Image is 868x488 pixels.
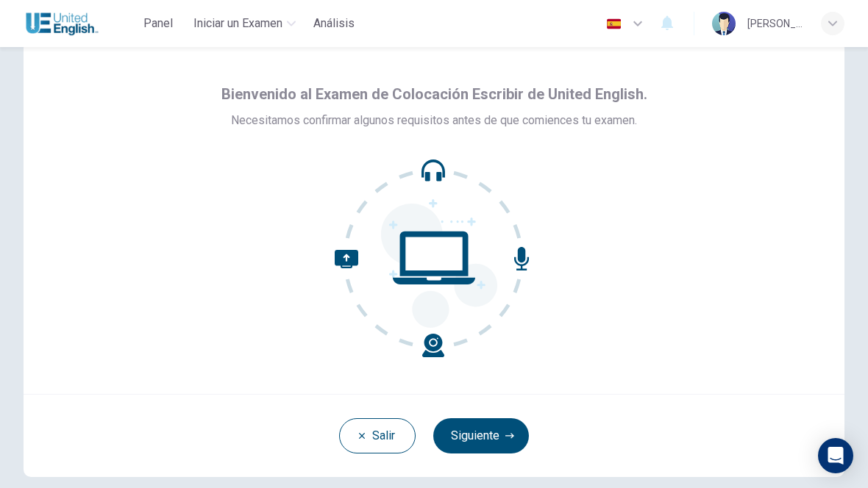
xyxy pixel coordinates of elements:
[135,10,182,37] button: Panel
[433,418,529,453] button: Siguiente
[193,15,282,32] span: Iniciar un Examen
[231,112,637,129] span: Necesitamos confirmar algunos requisitos antes de que comiences tu examen.
[747,15,803,32] div: [PERSON_NAME]
[221,82,647,106] span: Bienvenido al Examen de Colocación Escribir de United English.
[188,10,302,37] button: Iniciar un Examen
[712,12,736,35] img: Profile picture
[605,18,623,29] img: es
[143,15,173,32] span: Panel
[307,10,360,37] button: Análisis
[24,9,101,38] img: United English logo
[24,9,135,38] a: United English logo
[313,15,355,32] span: Análisis
[339,418,416,453] button: Salir
[818,438,853,473] div: Open Intercom Messenger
